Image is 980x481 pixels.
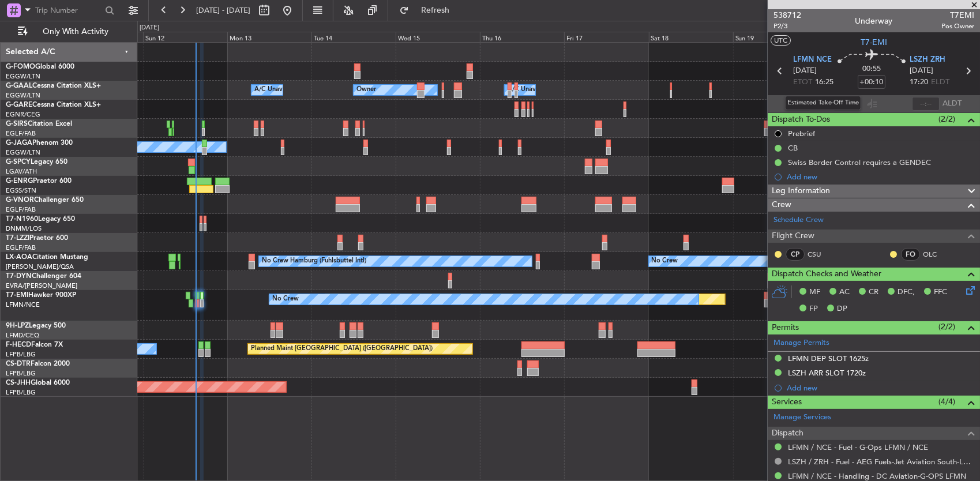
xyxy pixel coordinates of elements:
[6,178,72,185] a: G-ENRGPraetor 600
[6,91,40,100] a: EGGW/LTN
[788,442,928,452] a: LFMN / NCE - Fuel - G-Ops LFMN / NCE
[809,303,818,315] span: FP
[6,243,36,252] a: EGLF/FAB
[788,354,869,363] div: LFMN DEP SLOT 1625z
[898,287,915,298] span: DFC,
[772,427,803,440] span: Dispatch
[771,35,791,46] button: UTC
[143,32,227,42] div: Sun 12
[6,216,75,223] a: T7-N1960Legacy 650
[254,81,302,99] div: A/C Unavailable
[394,1,463,20] button: Refresh
[788,471,966,481] a: LFMN / NCE - Handling - DC Aviation-G-OPS LFMN
[6,360,31,367] span: CS-DTR
[910,65,933,77] span: [DATE]
[6,63,74,70] a: G-FOMOGlobal 6000
[938,321,955,333] span: (2/2)
[923,249,949,260] a: OLC
[772,185,830,198] span: Leg Information
[6,159,67,166] a: G-SPCYLegacy 650
[788,129,815,138] div: Prebrief
[6,379,31,386] span: CS-JHH
[30,28,122,36] span: Only With Activity
[774,412,831,423] a: Manage Services
[6,379,70,386] a: CS-JHHGlobal 6000
[733,32,817,42] div: Sun 19
[480,32,564,42] div: Thu 16
[793,54,832,66] span: LFMN NCE
[772,396,802,409] span: Services
[6,148,40,157] a: EGGW/LTN
[6,167,37,176] a: LGAV/ATH
[6,235,29,242] span: T7-LZZI
[774,21,801,31] span: P2/3
[6,129,36,138] a: EGLF/FAB
[508,81,555,99] div: A/C Unavailable
[793,77,812,88] span: ETOT
[6,341,63,348] a: F-HECDFalcon 7X
[6,205,36,214] a: EGLF/FAB
[356,81,376,99] div: Owner
[855,16,893,28] div: Underway
[6,369,36,378] a: LFPB/LBG
[809,287,820,298] span: MF
[6,102,101,108] a: G-GARECessna Citation XLS+
[910,54,945,66] span: LSZH ZRH
[6,102,32,108] span: G-GARE
[6,292,28,299] span: T7-EMI
[227,32,311,42] div: Mon 13
[788,457,974,467] a: LSZH / ZRH - Fuel - AEG Fuels-Jet Aviation South-LSZH/ZRH
[6,82,32,89] span: G-GAAL
[938,396,955,408] span: (4/4)
[6,273,32,280] span: T7-DYN
[808,249,833,260] a: CSU
[869,287,878,298] span: CR
[772,321,799,335] span: Permits
[815,77,833,88] span: 16:25
[6,331,39,340] a: LFMD/CEQ
[901,248,920,261] div: FO
[6,322,29,329] span: 9H-LPZ
[6,197,84,204] a: G-VNORChallenger 650
[772,198,791,212] span: Crew
[6,388,36,397] a: LFPB/LBG
[931,77,949,88] span: ELDT
[140,23,159,33] div: [DATE]
[35,2,102,19] input: Trip Number
[13,22,125,41] button: Only With Activity
[6,360,70,367] a: CS-DTRFalcon 2000
[652,253,678,270] div: No Crew
[941,9,974,21] span: T7EMI
[787,172,974,182] div: Add new
[839,287,850,298] span: AC
[411,6,460,14] span: Refresh
[6,350,36,359] a: LFPB/LBG
[934,287,947,298] span: FFC
[6,186,36,195] a: EGSS/STN
[6,159,31,166] span: G-SPCY
[6,292,76,299] a: T7-EMIHawker 900XP
[6,140,73,146] a: G-JAGAPhenom 300
[262,253,366,270] div: No Crew Hamburg (Fuhlsbuttel Intl)
[772,113,830,126] span: Dispatch To-Dos
[6,110,40,119] a: EGNR/CEG
[6,254,32,261] span: LX-AOA
[788,157,931,167] div: Swiss Border Control requires a GENDEC
[788,368,866,378] div: LSZH ARR SLOT 1720z
[6,121,72,127] a: G-SIRSCitation Excel
[6,216,38,223] span: T7-N1960
[6,281,77,290] a: EVRA/[PERSON_NAME]
[6,63,35,70] span: G-FOMO
[6,140,32,146] span: G-JAGA
[787,383,974,393] div: Add new
[772,230,814,243] span: Flight Crew
[396,32,480,42] div: Wed 15
[910,77,928,88] span: 17:20
[6,341,31,348] span: F-HECD
[774,337,829,349] a: Manage Permits
[862,63,881,75] span: 00:55
[6,178,33,185] span: G-ENRG
[793,65,817,77] span: [DATE]
[649,32,733,42] div: Sat 18
[6,300,40,309] a: LFMN/NCE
